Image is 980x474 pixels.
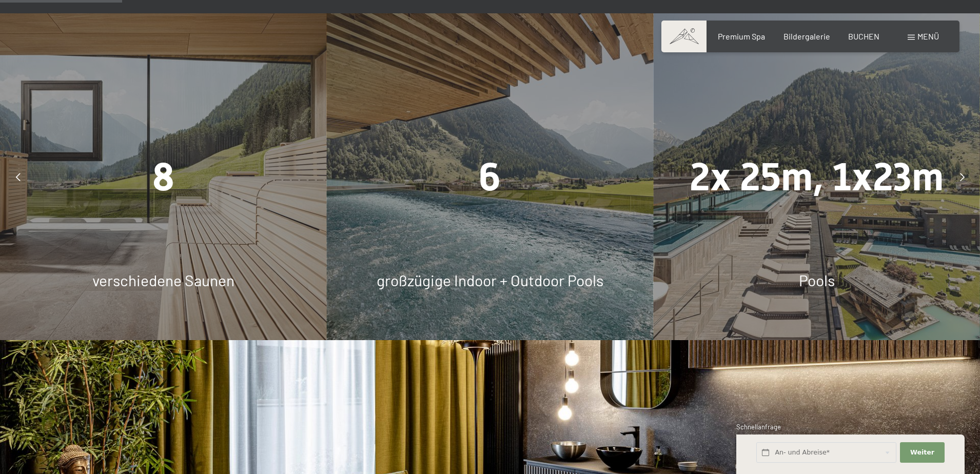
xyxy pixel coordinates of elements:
button: Weiter [900,442,944,463]
a: BUCHEN [848,31,879,41]
span: 2x 25m, 1x23m [690,154,944,199]
span: großzügige Indoor + Outdoor Pools [377,271,603,289]
span: verschiedene Saunen [92,271,234,289]
span: Menü [917,31,939,41]
a: Premium Spa [718,31,765,41]
span: 8 [152,154,174,199]
span: Weiter [910,448,934,457]
span: Pools [799,271,835,289]
span: 6 [479,154,501,199]
span: Schnellanfrage [736,423,781,431]
a: Bildergalerie [783,31,830,41]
